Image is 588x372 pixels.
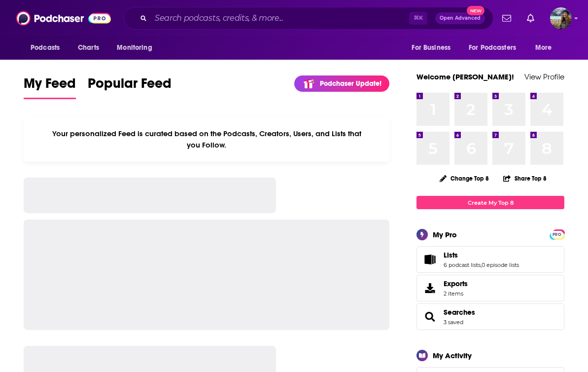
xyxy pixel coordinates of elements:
[88,75,172,98] span: Popular Feed
[444,279,468,288] span: Exports
[444,308,475,317] a: Searches
[405,38,463,57] button: open menu
[24,75,76,99] a: My Feed
[433,351,472,360] div: My Activity
[320,79,381,88] p: Podchaser Update!
[110,38,165,57] button: open menu
[444,251,519,260] a: Lists
[412,41,450,55] span: For Business
[31,41,60,55] span: Podcasts
[551,231,563,238] span: PRO
[24,38,72,57] button: open menu
[88,75,172,99] a: Popular Feed
[524,72,564,81] a: View Profile
[467,6,484,15] span: New
[416,303,564,330] span: Searches
[469,41,516,55] span: For Podcasters
[416,275,564,301] a: Exports
[416,196,564,209] a: Create My Top 8
[416,246,564,273] span: Lists
[117,41,152,55] span: Monitoring
[416,72,514,81] a: Welcome [PERSON_NAME]!
[503,169,547,188] button: Share Top 8
[444,290,468,297] span: 2 items
[481,261,482,268] span: ,
[444,261,481,268] a: 6 podcast lists
[523,10,538,27] a: Show notifications dropdown
[550,7,572,29] span: Logged in as lorimahon
[435,12,485,24] button: Open AdvancedNew
[462,38,530,57] button: open menu
[24,75,76,98] span: My Feed
[498,10,515,27] a: Show notifications dropdown
[550,7,572,29] img: User Profile
[444,319,463,326] a: 3 saved
[409,12,427,25] span: ⌘ K
[444,251,458,260] span: Lists
[440,16,481,21] span: Open Advanced
[434,172,495,185] button: Change Top 8
[482,261,519,268] a: 0 episode lists
[528,38,564,57] button: open menu
[535,41,552,55] span: More
[124,7,493,30] div: Search podcasts, credits, & more...
[24,117,389,162] div: Your personalized Feed is curated based on the Podcasts, Creators, Users, and Lists that you Follow.
[78,41,99,55] span: Charts
[420,310,440,324] a: Searches
[433,230,457,239] div: My Pro
[151,10,409,26] input: Search podcasts, credits, & more...
[420,253,440,266] a: Lists
[16,9,111,28] img: Podchaser - Follow, Share and Rate Podcasts
[71,38,105,57] a: Charts
[420,281,440,295] span: Exports
[551,230,563,238] a: PRO
[550,7,572,29] button: Show profile menu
